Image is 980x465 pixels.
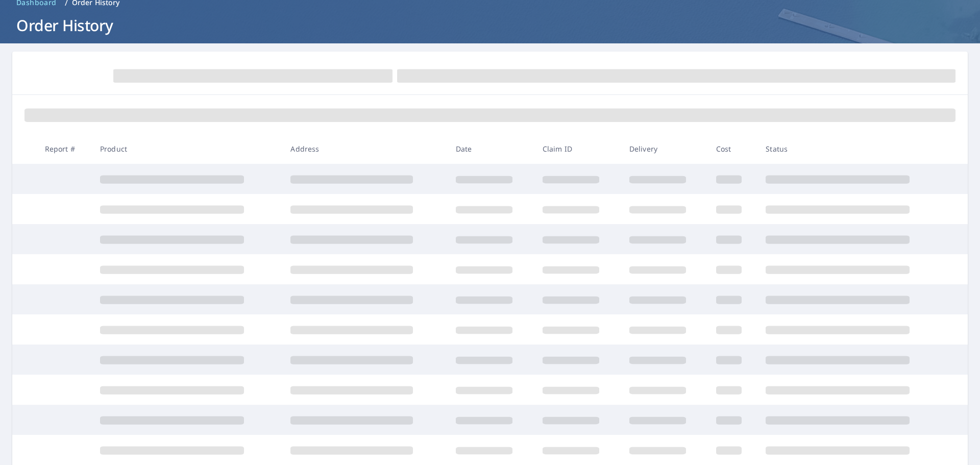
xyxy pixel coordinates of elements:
th: Address [282,134,447,164]
th: Claim ID [534,134,621,164]
th: Report # [37,134,92,164]
th: Date [448,134,534,164]
th: Cost [708,134,758,164]
th: Status [757,134,948,164]
h1: Order History [12,15,968,36]
th: Delivery [621,134,708,164]
th: Product [92,134,282,164]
